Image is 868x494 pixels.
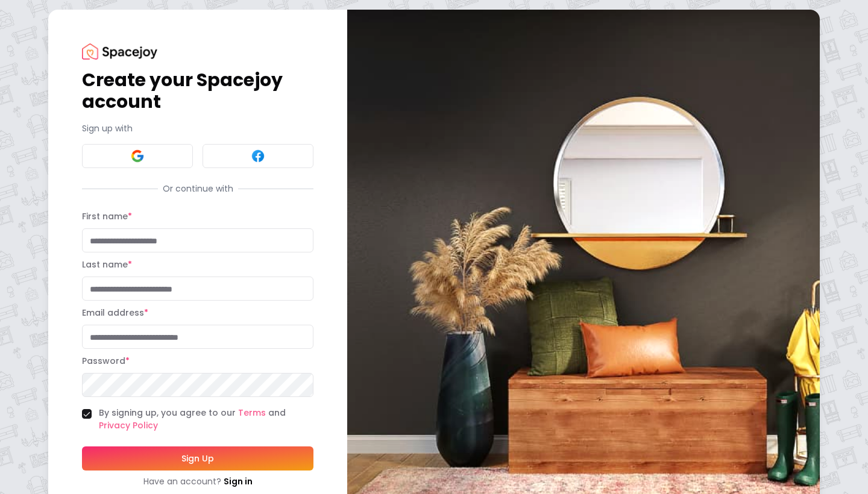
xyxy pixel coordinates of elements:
[251,149,265,163] img: Facebook signin
[99,407,313,432] label: By signing up, you agree to our and
[82,446,313,471] button: Sign Up
[82,43,157,60] img: Spacejoy Logo
[158,183,238,195] span: Or continue with
[130,149,145,163] img: Google signin
[238,407,266,419] a: Terms
[224,475,253,487] a: Sign in
[82,355,130,367] label: Password
[82,69,313,113] h1: Create your Spacejoy account
[82,210,132,222] label: First name
[82,475,313,487] div: Have an account?
[99,419,158,431] a: Privacy Policy
[82,258,132,270] label: Last name
[82,307,148,319] label: Email address
[82,122,313,134] p: Sign up with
